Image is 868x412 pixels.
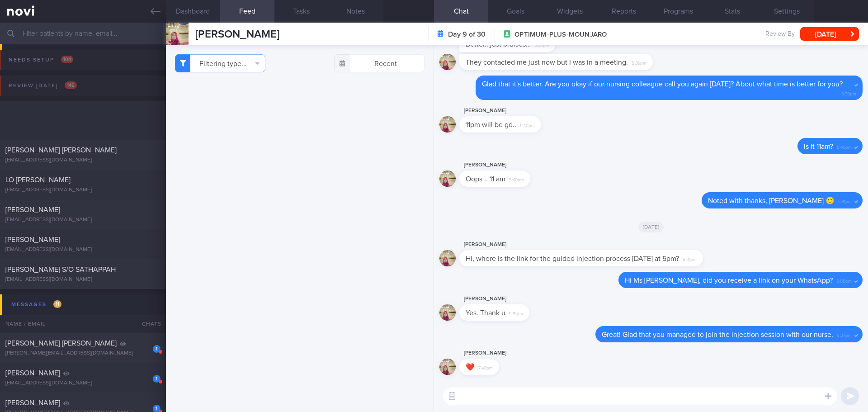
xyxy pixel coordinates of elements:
[466,309,505,317] span: Yes. Thank u
[5,266,116,273] span: [PERSON_NAME] S/O SATHAPPAH
[602,331,833,338] span: Great! Glad that you managed to join the injection session with our nurse.
[514,30,607,39] span: OPTIMUM-PLUS-MOUNJARO
[5,380,160,387] div: [EMAIL_ADDRESS][DOMAIN_NAME]
[800,27,859,41] button: [DATE]
[6,54,75,66] div: Needs setup
[53,300,61,308] span: 11
[5,246,160,253] div: [EMAIL_ADDRESS][DOMAIN_NAME]
[708,197,835,204] span: Noted with thanks, [PERSON_NAME] 🙂
[804,143,833,150] span: is it 11am?
[459,239,730,250] div: [PERSON_NAME]
[5,157,160,164] div: [EMAIL_ADDRESS][DOMAIN_NAME]
[130,315,166,333] div: Chats
[5,206,60,213] span: [PERSON_NAME]
[5,147,117,154] span: [PERSON_NAME] [PERSON_NAME]
[632,58,646,66] span: 5:36pm
[837,142,852,151] span: 5:40pm
[765,30,795,38] span: Review By
[5,399,60,407] span: [PERSON_NAME]
[836,276,852,284] span: 5:05pm
[459,348,526,359] div: [PERSON_NAME]
[838,196,852,205] span: 5:41pm
[448,30,486,39] strong: Day 9 of 30
[61,56,73,63] span: 104
[5,350,160,357] div: [PERSON_NAME][EMAIL_ADDRESS][DOMAIN_NAME]
[625,277,833,284] span: Hi Ms [PERSON_NAME], did you receive a link on your WhatsApp?
[175,54,265,72] button: Filtering type...
[509,175,524,183] span: 5:40pm
[466,255,679,262] span: Hi, where is the link for the guided injection process [DATE] at 5pm?
[459,105,568,116] div: [PERSON_NAME]
[466,41,531,48] span: Better.. just bruises…
[5,276,160,283] div: [EMAIL_ADDRESS][DOMAIN_NAME]
[153,345,160,353] div: 1
[65,81,77,89] span: 146
[195,29,279,40] span: [PERSON_NAME]
[5,340,117,347] span: [PERSON_NAME] [PERSON_NAME]
[153,375,160,383] div: 1
[466,121,516,128] span: 11pm will be gd..
[466,175,505,183] span: Oops .. 11 am
[5,369,60,377] span: [PERSON_NAME]
[683,254,697,263] span: 5:01pm
[5,236,60,243] span: [PERSON_NAME]
[5,187,160,194] div: [EMAIL_ADDRESS][DOMAIN_NAME]
[509,308,523,317] span: 5:15pm
[9,298,64,311] div: Messages
[638,222,664,232] span: [DATE]
[459,294,557,304] div: [PERSON_NAME]
[466,59,628,66] span: They contacted me just now but I was in a meeting.
[837,330,852,339] span: 5:27pm
[841,89,856,97] span: 5:39pm
[459,160,557,170] div: [PERSON_NAME]
[520,120,535,129] span: 5:40pm
[5,176,71,184] span: LO [PERSON_NAME]
[482,81,843,88] span: Glad that it's better. Are you okay if our nursing colleague call you again [DATE]? About what ti...
[5,217,160,223] div: [EMAIL_ADDRESS][DOMAIN_NAME]
[466,364,475,371] span: ❤️
[478,363,493,371] span: 7:40pm
[6,80,79,92] div: Review [DATE]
